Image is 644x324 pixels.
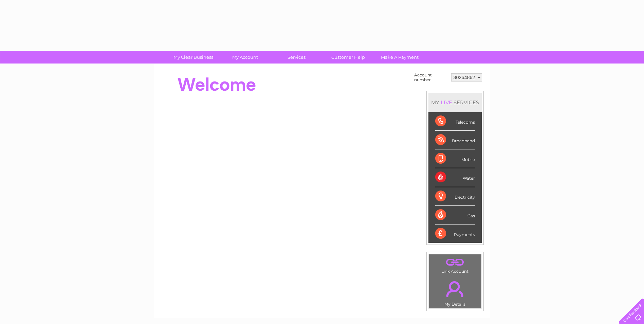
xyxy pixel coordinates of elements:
a: Services [269,51,325,64]
a: . [431,277,479,301]
div: Broadband [435,131,475,149]
a: . [431,256,479,268]
div: Water [435,168,475,187]
div: Electricity [435,187,475,206]
div: Payments [435,224,475,243]
a: My Clear Business [165,51,221,64]
a: Customer Help [320,51,376,64]
div: Gas [435,206,475,224]
div: MY SERVICES [428,93,482,112]
td: My Details [429,275,481,309]
div: LIVE [439,99,454,106]
a: Make A Payment [372,51,428,64]
td: Account number [412,71,449,84]
a: My Account [217,51,273,64]
td: Link Account [429,254,481,275]
div: Telecoms [435,112,475,131]
div: Mobile [435,149,475,168]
